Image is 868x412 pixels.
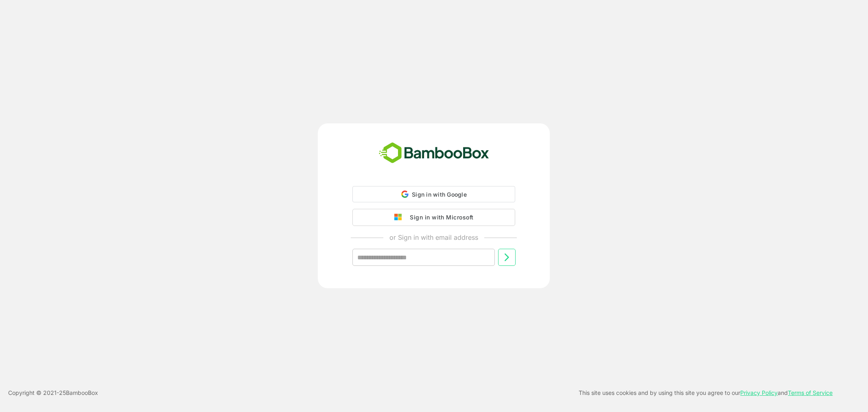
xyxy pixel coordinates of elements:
[8,388,98,398] p: Copyright © 2021- 25 BambooBox
[394,214,406,221] img: google
[352,209,515,226] button: Sign in with Microsoft
[374,140,494,167] img: bamboobox
[406,212,473,223] div: Sign in with Microsoft
[788,389,833,396] a: Terms of Service
[389,232,478,242] p: or Sign in with email address
[412,191,467,198] span: Sign in with Google
[352,186,515,202] div: Sign in with Google
[740,389,778,396] a: Privacy Policy
[579,388,833,398] p: This site uses cookies and by using this site you agree to our and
